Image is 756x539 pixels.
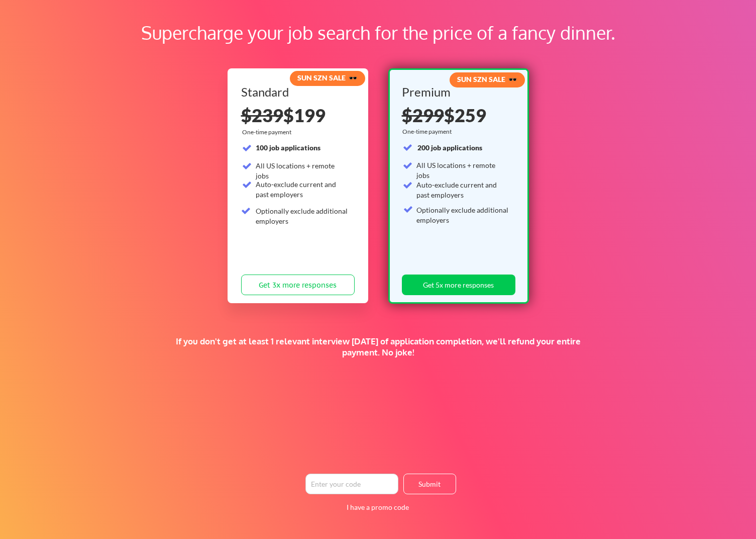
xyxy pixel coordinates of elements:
[297,73,357,82] strong: SUN SZN SALE 🕶️
[416,180,509,200] div: Auto-exclude current and past employers
[241,86,351,98] div: Standard
[402,104,444,126] s: $299
[256,161,349,181] div: All US locations + remote jobs
[305,474,398,494] input: Enter your code
[242,128,294,136] div: One-time payment
[241,275,355,295] button: Get 3x more responses
[402,106,512,124] div: $259
[402,275,515,295] button: Get 5x more responses
[256,179,349,199] div: Auto-exclude current and past employers
[256,143,320,152] strong: 100 job applications
[402,128,455,136] div: One-time payment
[341,501,414,513] button: I have a promo code
[402,86,512,98] div: Premium
[174,336,582,358] div: If you don't get at least 1 relevant interview [DATE] of application completion, we'll refund you...
[417,143,482,152] strong: 200 job applications
[241,104,283,126] s: $239
[457,75,517,83] strong: SUN SZN SALE 🕶️
[241,106,355,124] div: $199
[403,474,456,494] button: Submit
[416,205,509,225] div: Optionally exclude additional employers
[256,206,349,226] div: Optionally exclude additional employers
[416,160,509,180] div: All US locations + remote jobs
[64,19,692,46] div: Supercharge your job search for the price of a fancy dinner.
